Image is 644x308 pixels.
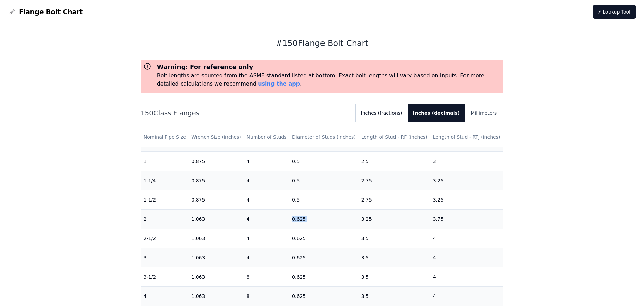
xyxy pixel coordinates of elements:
[8,8,16,16] img: Flange Bolt Chart Logo
[289,229,359,248] td: 0.625
[430,248,503,267] td: 4
[359,286,430,306] td: 3.5
[19,7,83,17] span: Flange Bolt Chart
[8,7,83,17] a: Flange Bolt Chart LogoFlange Bolt Chart
[359,171,430,190] td: 2.75
[430,267,503,286] td: 4
[289,171,359,190] td: 0.5
[289,248,359,267] td: 0.625
[244,286,289,306] td: 8
[430,209,503,229] td: 3.75
[244,171,289,190] td: 4
[244,127,289,147] th: Number of Studs
[157,72,501,88] p: Bolt lengths are sourced from the ASME standard listed at bottom. Exact bolt lengths will vary ba...
[593,5,636,19] a: ⚡ Lookup Tool
[359,127,430,147] th: Length of Stud - RF (inches)
[430,127,503,147] th: Length of Stud - RTJ (inches)
[244,209,289,229] td: 4
[141,209,189,229] td: 2
[189,171,244,190] td: 0.875
[157,62,501,72] h3: Warning: For reference only
[244,151,289,171] td: 4
[244,248,289,267] td: 4
[359,229,430,248] td: 3.5
[141,267,189,286] td: 3-1/2
[430,229,503,248] td: 4
[189,151,244,171] td: 0.875
[141,286,189,306] td: 4
[430,151,503,171] td: 3
[189,286,244,306] td: 1.063
[189,127,244,147] th: Wrench Size (inches)
[465,104,502,122] button: Millimeters
[359,151,430,171] td: 2.5
[430,190,503,209] td: 3.25
[289,267,359,286] td: 0.625
[359,209,430,229] td: 3.25
[141,127,189,147] th: Nominal Pipe Size
[356,104,408,122] button: Inches (fractions)
[141,151,189,171] td: 1
[359,190,430,209] td: 2.75
[141,248,189,267] td: 3
[189,267,244,286] td: 1.063
[359,267,430,286] td: 3.5
[289,190,359,209] td: 0.5
[189,248,244,267] td: 1.063
[141,38,504,49] h1: # 150 Flange Bolt Chart
[289,127,359,147] th: Diameter of Studs (inches)
[258,80,300,87] a: using the app
[289,151,359,171] td: 0.5
[359,248,430,267] td: 3.5
[289,286,359,306] td: 0.625
[189,190,244,209] td: 0.875
[408,104,466,122] button: Inches (decimals)
[430,171,503,190] td: 3.25
[141,190,189,209] td: 1-1/2
[289,209,359,229] td: 0.625
[141,171,189,190] td: 1-1/4
[141,229,189,248] td: 2-1/2
[141,108,350,118] h2: 150 Class Flanges
[430,286,503,306] td: 4
[244,267,289,286] td: 8
[244,190,289,209] td: 4
[189,229,244,248] td: 1.063
[189,209,244,229] td: 1.063
[244,229,289,248] td: 4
